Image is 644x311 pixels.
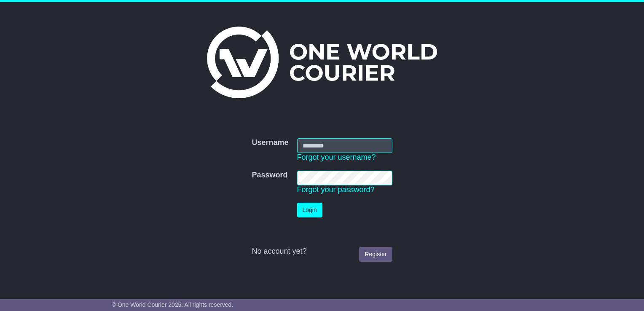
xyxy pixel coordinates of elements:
[297,185,375,194] a: Forgot your password?
[112,301,233,308] span: © One World Courier 2025. All rights reserved.
[359,247,392,262] a: Register
[252,171,287,180] label: Password
[297,153,376,161] a: Forgot your username?
[252,247,392,256] div: No account yet?
[297,203,322,217] button: Login
[252,138,288,147] label: Username
[207,27,437,98] img: One World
